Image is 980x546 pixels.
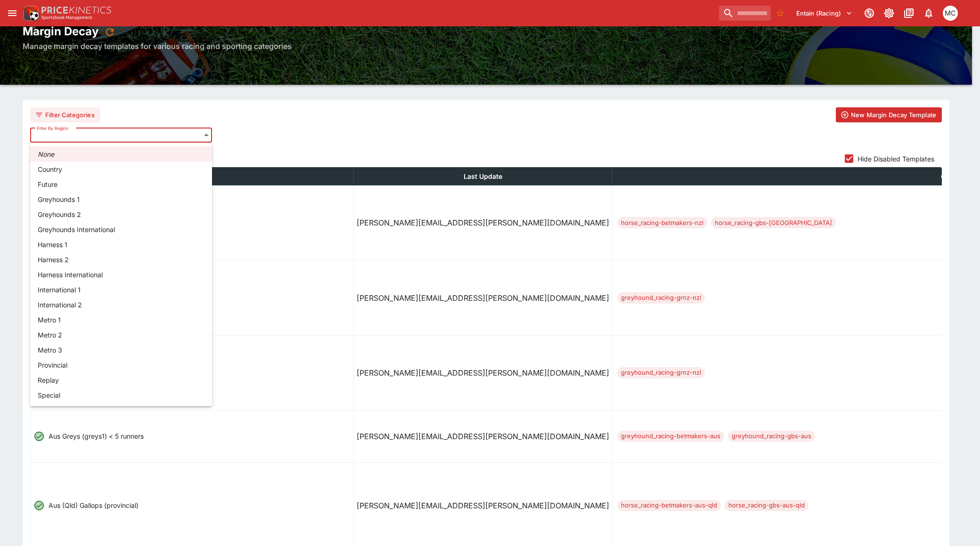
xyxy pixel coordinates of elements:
[30,267,212,282] li: Harness International
[30,282,212,297] li: International 1
[30,237,212,252] li: Harness 1
[30,327,212,342] li: Metro 2
[30,222,212,237] li: Greyhounds International
[30,297,212,312] li: International 2
[30,207,212,222] li: Greyhounds 2
[30,372,212,387] li: Replay
[30,252,212,267] li: Harness 2
[30,342,212,357] li: Metro 3
[30,161,212,177] li: Country
[30,312,212,327] li: Metro 1
[30,357,212,372] li: Provincial
[38,149,54,159] em: None
[30,177,212,192] li: Future
[30,387,212,402] li: Special
[30,192,212,207] li: Greyhounds 1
